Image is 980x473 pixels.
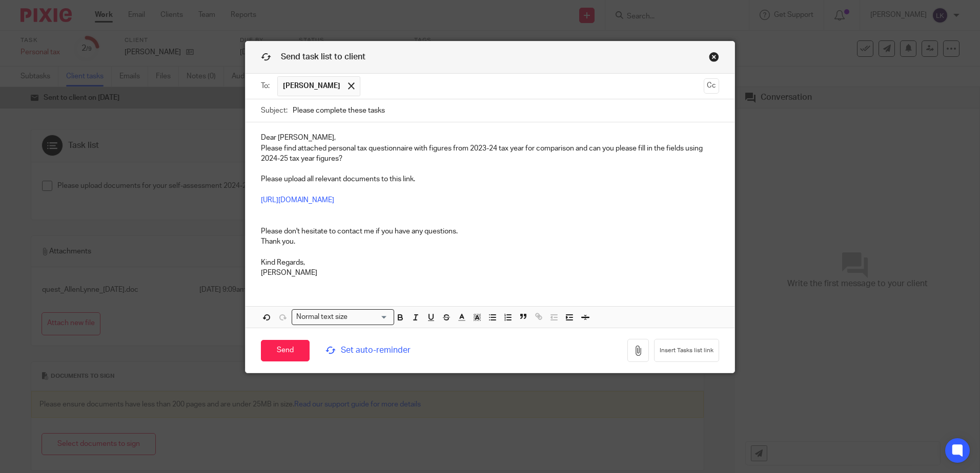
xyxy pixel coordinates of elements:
[261,133,719,164] p: Dear [PERSON_NAME], Please find attached personal tax questionnaire with figures from 2023-24 tax...
[704,78,719,94] button: Cc
[261,340,310,362] input: Send
[292,309,394,325] div: Search for option
[283,81,340,91] span: [PERSON_NAME]
[261,174,719,216] p: Please upload all relevant documents to this link.
[261,81,272,91] label: To:
[660,347,713,355] span: Insert Tasks list link
[261,257,719,268] p: Kind Regards,
[294,312,350,322] span: Normal text size
[261,105,288,116] label: Subject:
[261,226,719,247] p: Please don't hesitate to contact me if you have any questions. Thank you.
[654,339,719,362] button: Insert Tasks list link
[351,312,388,322] input: Search for option
[261,197,334,204] a: [URL][DOMAIN_NAME]
[261,268,719,278] p: [PERSON_NAME]
[325,345,465,356] span: Set auto-reminder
